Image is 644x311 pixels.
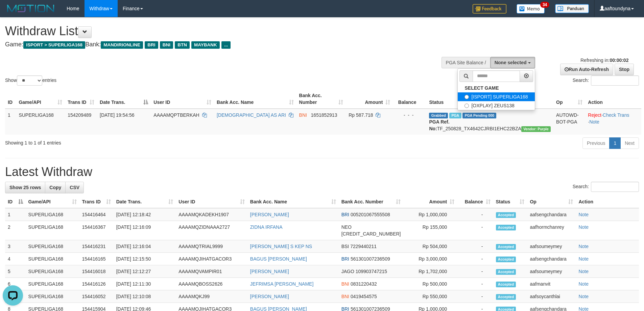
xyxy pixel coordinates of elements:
[100,112,134,118] span: [DATE] 19:54:56
[250,224,283,230] a: ZIDNA IRFANA
[585,89,641,109] th: Action
[356,269,387,274] span: Copy 109903747215 to clipboard
[5,75,56,86] label: Show entries
[79,208,114,221] td: 154416464
[429,113,448,118] span: Grabbed
[609,137,621,149] a: 1
[496,282,516,287] span: Accepted
[5,196,26,208] th: ID: activate to sort column descending
[585,109,641,135] td: · ·
[5,137,263,146] div: Showing 1 to 1 of 1 entries
[442,57,490,68] div: PGA Site Balance /
[578,269,589,274] a: Note
[527,278,576,290] td: aafmanvit
[578,212,589,217] a: Note
[553,109,585,135] td: AUTOWD-BOT-PGA
[458,92,534,101] label: [ISPORT] SUPERLIGA168
[339,196,404,208] th: Bank Acc. Number: activate to sort column ascending
[457,290,493,303] td: -
[26,240,79,253] td: SUPERLIGA168
[403,265,457,278] td: Rp 1,702,000
[5,240,26,253] td: 3
[5,89,16,109] th: ID
[26,278,79,290] td: SUPERLIGA168
[49,185,61,190] span: Copy
[458,101,534,110] label: [OXPLAY] ZEUS138
[429,119,449,131] b: PGA Ref. No:
[576,196,639,208] th: Action
[311,112,337,118] span: Copy 1651852913 to clipboard
[250,281,313,287] a: JEFRIMSA [PERSON_NAME]
[527,221,576,240] td: aafhormchanrey
[250,212,289,217] a: [PERSON_NAME]
[457,196,493,208] th: Balance: activate to sort column ascending
[603,112,629,118] a: Check Trans
[462,113,496,118] span: PGA Pending
[589,119,599,125] a: Note
[191,41,220,49] span: MAYBANK
[16,109,65,135] td: SUPERLIGA168
[464,85,499,91] b: SELECT GAME
[214,89,296,109] th: Bank Acc. Name: activate to sort column ascending
[341,281,349,287] span: BNI
[79,196,114,208] th: Trans ID: activate to sort column ascending
[540,2,549,8] span: 34
[351,281,377,287] span: Copy 0831220432 to clipboard
[79,278,114,290] td: 154416126
[26,208,79,221] td: SUPERLIGA168
[145,41,158,49] span: BRI
[527,240,576,253] td: aafsoumeymey
[573,75,639,86] label: Search:
[457,253,493,265] td: -
[620,137,639,149] a: Next
[496,225,516,230] span: Accepted
[114,196,176,208] th: Date Trans.: activate to sort column ascending
[175,41,190,49] span: BTN
[217,112,286,118] a: [DEMOGRAPHIC_DATA] AS ARI
[527,253,576,265] td: aafsengchandara
[79,290,114,303] td: 154416052
[114,290,176,303] td: [DATE] 12:10:08
[349,112,373,118] span: Rp 587.718
[578,256,589,262] a: Note
[351,212,390,217] span: Copy 005201067555508 to clipboard
[403,240,457,253] td: Rp 504,000
[341,256,349,262] span: BRI
[473,4,506,14] img: Feedback.jpg
[247,196,339,208] th: Bank Acc. Name: activate to sort column ascending
[299,112,307,118] span: BNI
[114,240,176,253] td: [DATE] 12:16:04
[341,224,352,230] span: NEO
[527,265,576,278] td: aafsoumeymey
[5,109,16,135] td: 1
[151,89,214,109] th: User ID: activate to sort column ascending
[176,221,247,240] td: AAAAMQZIDNAAA2727
[5,221,26,240] td: 2
[26,290,79,303] td: SUPERLIGA168
[403,290,457,303] td: Rp 550,000
[45,182,66,193] a: Copy
[341,212,349,217] span: BRI
[250,244,312,249] a: [PERSON_NAME] S KEP NS
[578,281,589,287] a: Note
[65,182,84,193] a: CSV
[458,84,534,92] a: SELECT GAME
[578,244,589,249] a: Note
[495,60,527,65] span: None selected
[493,196,527,208] th: Status: activate to sort column ascending
[464,104,469,108] input: [OXPLAY] ZEUS138
[114,278,176,290] td: [DATE] 12:11:30
[26,253,79,265] td: SUPERLIGA168
[5,253,26,265] td: 4
[464,95,469,99] input: [ISPORT] SUPERLIGA168
[153,112,199,118] span: AAAAMQPTBERKAH
[176,253,247,265] td: AAAAMQJIHATGACOR3
[403,208,457,221] td: Rp 1,000,000
[23,41,85,49] span: ISPORT > SUPERLIGA168
[341,294,349,299] span: BNI
[496,257,516,262] span: Accepted
[351,294,377,299] span: Copy 0419454575 to clipboard
[97,89,151,109] th: Date Trans.: activate to sort column descending
[457,208,493,221] td: -
[9,185,41,190] span: Show 25 rows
